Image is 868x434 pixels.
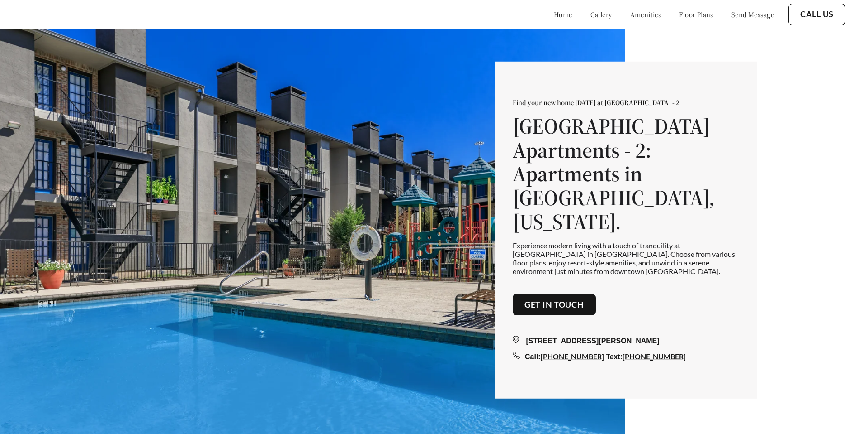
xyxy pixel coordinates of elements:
[513,98,739,107] p: Find your new home [DATE] at [GEOGRAPHIC_DATA] - 2
[513,336,739,347] div: [STREET_ADDRESS][PERSON_NAME]
[679,10,713,19] a: floor plans
[513,114,739,234] h1: [GEOGRAPHIC_DATA] Apartments - 2: Apartments in [GEOGRAPHIC_DATA], [US_STATE].
[513,241,739,276] p: Experience modern living with a touch of tranquility at [GEOGRAPHIC_DATA] in [GEOGRAPHIC_DATA]. C...
[800,10,834,19] a: Call Us
[524,299,584,309] a: Get in touch
[590,10,612,19] a: gallery
[525,353,541,361] span: Call:
[788,4,845,25] button: Call Us
[541,352,604,361] a: [PHONE_NUMBER]
[623,352,686,361] a: [PHONE_NUMBER]
[731,10,774,19] a: send message
[554,10,572,19] a: home
[606,353,623,361] span: Text:
[630,10,661,19] a: amenities
[513,294,596,315] button: Get in touch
